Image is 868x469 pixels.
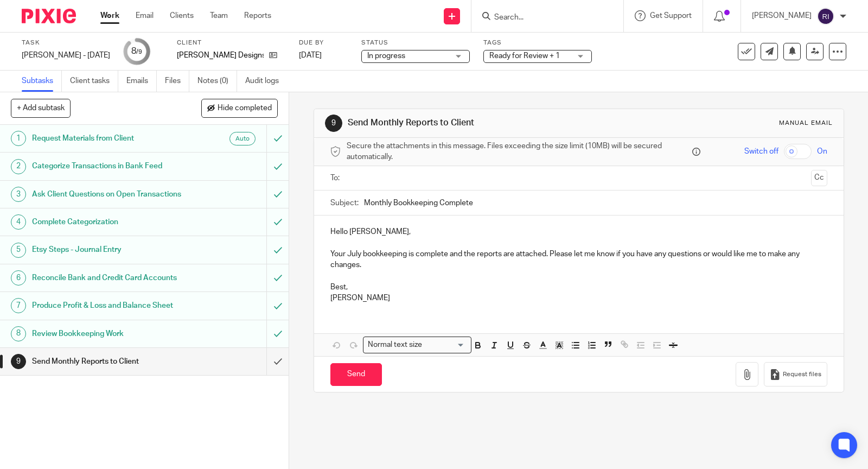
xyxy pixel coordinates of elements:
label: Client [177,39,285,47]
div: 1 [11,131,26,146]
p: [PERSON_NAME] Designs [177,50,264,61]
small: /9 [136,49,142,55]
label: Task [22,39,110,47]
a: Files [165,71,189,92]
p: Best, [330,282,827,293]
p: Hello [PERSON_NAME], [330,226,827,237]
div: 9 [11,354,26,369]
span: On [817,146,827,157]
h1: Categorize Transactions in Bank Feed [32,158,181,174]
a: Email [136,10,154,21]
img: svg%3E [817,8,834,25]
h1: Produce Profit & Loss and Balance Sheet [32,297,181,314]
div: Search for option [363,337,471,353]
button: Cc [811,170,827,186]
span: Hide completed [218,104,272,113]
input: Send [330,363,382,386]
a: Clients [170,10,194,21]
div: 5 [11,243,26,258]
button: Hide completed [201,99,278,117]
a: Reports [244,10,271,21]
h1: Send Monthly Reports to Client [32,353,181,370]
button: + Add subtask [11,99,71,117]
h1: Request Materials from Client [32,130,181,147]
div: Auto [229,132,256,145]
span: [DATE] [299,52,322,59]
a: Notes (0) [197,71,237,92]
div: 6 [11,270,26,286]
p: [PERSON_NAME] [752,10,812,21]
h1: Reconcile Bank and Credit Card Accounts [32,270,181,286]
span: Request files [783,370,821,379]
span: Get Support [650,12,692,20]
a: Work [100,10,119,21]
div: [PERSON_NAME] - [DATE] [22,50,110,61]
a: Emails [126,71,157,92]
div: 3 [11,187,26,202]
span: In progress [367,52,405,60]
img: Pixie [22,9,76,23]
p: [PERSON_NAME] [330,293,827,303]
label: Due by [299,39,348,47]
p: Your July bookkeeping is complete and the reports are attached. Please let me know if you have an... [330,249,827,271]
input: Search for option [426,339,465,351]
input: Search [493,13,591,23]
a: Client tasks [70,71,118,92]
label: Subject: [330,198,359,208]
div: Susan - July 2025 [22,50,110,61]
label: Tags [483,39,592,47]
h1: Ask Client Questions on Open Transactions [32,186,181,202]
div: 7 [11,298,26,313]
label: Status [361,39,470,47]
h1: Review Bookkeeping Work [32,326,181,342]
h1: Complete Categorization [32,214,181,230]
a: Subtasks [22,71,62,92]
a: Audit logs [245,71,287,92]
label: To: [330,173,342,183]
div: 2 [11,159,26,174]
span: Switch off [744,146,778,157]
span: Ready for Review + 1 [489,52,560,60]
h1: Send Monthly Reports to Client [348,117,602,129]
a: Team [210,10,228,21]
div: Manual email [779,119,833,128]
span: Secure the attachments in this message. Files exceeding the size limit (10MB) will be secured aut... [347,141,690,163]
div: 8 [131,45,142,58]
h1: Etsy Steps - Journal Entry [32,242,181,258]
div: 4 [11,214,26,230]
button: Request files [764,362,827,386]
div: 9 [325,115,342,132]
span: Normal text size [366,339,425,351]
div: 8 [11,326,26,341]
